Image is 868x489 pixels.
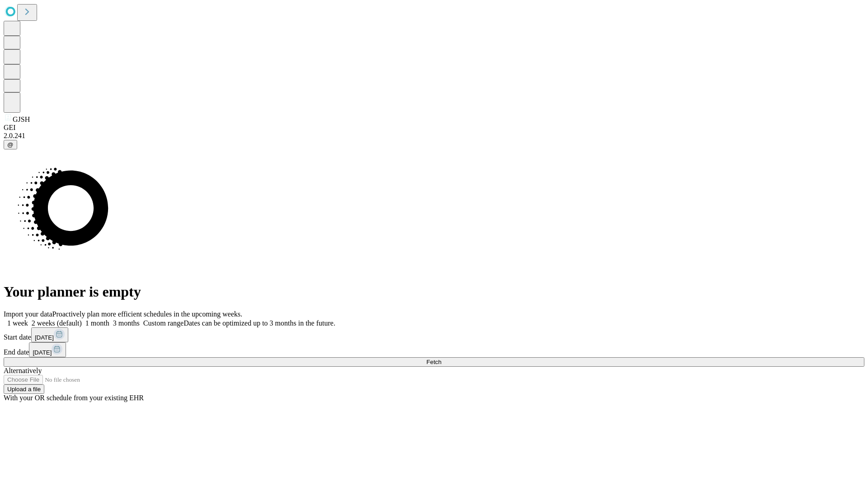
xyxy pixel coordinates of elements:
span: [DATE] [35,334,54,341]
span: Fetch [426,359,441,365]
div: Start date [4,327,864,342]
span: Custom range [143,319,184,327]
span: Alternatively [4,367,42,374]
span: @ [7,141,14,148]
div: End date [4,342,864,357]
span: 1 month [85,319,109,327]
h1: Your planner is empty [4,283,864,300]
span: [DATE] [33,349,52,356]
button: @ [4,140,17,149]
span: 2 weeks (default) [32,319,82,327]
button: Upload a file [4,384,44,394]
span: Import your data [4,310,52,318]
button: Fetch [4,357,864,367]
span: 3 months [113,319,140,327]
span: Dates can be optimized up to 3 months in the future. [184,319,335,327]
button: [DATE] [29,342,66,357]
span: GJSH [13,115,30,123]
div: 2.0.241 [4,132,864,140]
span: With your OR schedule from your existing EHR [4,394,144,402]
span: 1 week [7,319,28,327]
button: [DATE] [31,327,68,342]
div: GEI [4,124,864,132]
span: Proactively plan more efficient schedules in the upcoming weeks. [52,310,242,318]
